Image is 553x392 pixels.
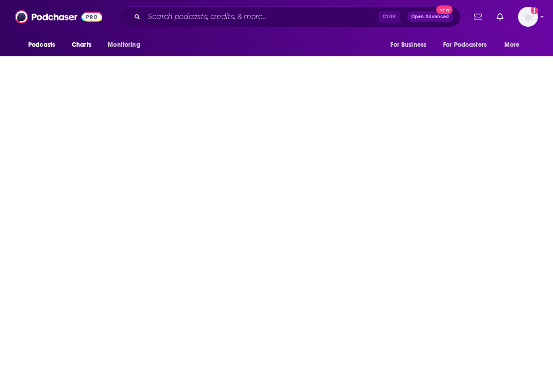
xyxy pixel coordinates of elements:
[22,36,67,54] button: open menu
[379,11,400,23] span: Ctrl K
[518,7,538,27] span: Logged in as evankrask
[518,7,538,27] button: Show profile menu
[493,9,507,25] a: Show notifications dropdown
[531,7,538,14] svg: Add a profile image
[72,39,91,51] span: Charts
[504,39,520,51] span: More
[518,7,538,27] img: User Profile
[498,36,531,54] button: open menu
[407,11,453,22] button: Open AdvancedNew
[384,36,438,54] button: open menu
[437,36,500,54] button: open menu
[108,39,140,51] span: Monitoring
[470,9,486,25] a: Show notifications dropdown
[144,10,379,24] input: Search podcasts, credits, & more...
[15,8,102,25] img: Podchaser - Follow, Share and Rate Podcasts
[101,36,152,54] button: open menu
[28,39,55,51] span: Podcasts
[443,39,487,51] span: For Podcasters
[436,5,453,14] span: New
[411,15,449,19] span: Open Advanced
[66,36,97,54] a: Charts
[390,39,426,51] span: For Business
[119,6,461,27] div: Search podcasts, credits, & more...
